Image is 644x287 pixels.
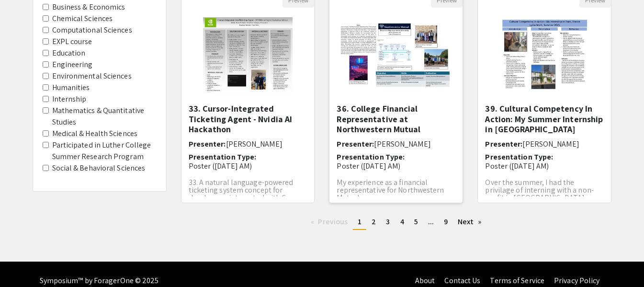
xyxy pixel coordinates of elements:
label: Chemical Sciences [52,13,113,24]
label: Business & Economics [52,1,125,13]
img: <p>39. Cultural Competency In Action: My Summer Internship in Paris</p> [490,8,599,103]
span: Previous [318,217,348,227]
p: Over the summer, I had the privilage of interning with a non-profit in [GEOGRAPHIC_DATA], [GEOGRA... [485,179,604,217]
span: Presentation Type: [189,152,257,162]
label: Engineering [52,59,93,70]
h6: Presenter: [189,139,307,149]
img: <p>33. Cursor-Integrated Ticketing Agent - Nvidia AI Hackathon</p> [193,8,302,103]
h5: 36. College Financial Representative at Northwestern Mutual [337,103,455,135]
label: Medical & Health Sciences [52,128,138,139]
label: Humanities [52,82,90,93]
label: EXPL course [52,36,92,47]
label: Computational Sciences [52,24,132,36]
span: [PERSON_NAME] [522,139,579,149]
p: Poster ([DATE] AM) [337,161,455,171]
label: Internship [52,93,87,105]
label: Environmental Sciences [52,70,132,82]
label: Social & Behavioral Sciences [52,162,146,174]
a: Next page [453,215,486,229]
img: <p>36. College Financial Representative at Northwestern Mutual</p> [329,14,463,97]
a: About [415,276,435,286]
ul: Pagination [181,215,612,230]
span: 2 [372,217,376,227]
iframe: Chat [7,244,41,280]
span: [PERSON_NAME] [226,139,282,149]
span: 5 [414,217,418,227]
span: 1 [358,217,362,227]
h6: Presenter: [485,139,604,149]
span: ... [428,217,434,227]
p: My experience as a financial representative for Northwestern Mutual. [337,179,455,202]
p: Poster ([DATE] AM) [485,161,604,171]
span: Presentation Type: [337,152,405,162]
p: 33. A natural language-powered ticketing system concept for developers, integrated with Cursor IDE. [189,179,307,209]
p: Poster ([DATE] AM) [189,161,307,171]
span: [PERSON_NAME] [374,139,430,149]
a: Terms of Service [490,276,544,286]
a: Contact Us [444,276,480,286]
span: Presentation Type: [485,152,553,162]
label: Education [52,47,86,59]
label: Participated in Luther College Summer Research Program [52,139,157,162]
label: Mathematics & Quantitative Studies [52,105,157,128]
h5: 39. Cultural Competency In Action: My Summer Internship in [GEOGRAPHIC_DATA] [485,103,604,135]
span: 9 [444,217,448,227]
h5: 33. Cursor-Integrated Ticketing Agent - Nvidia AI Hackathon [189,103,307,135]
h6: Presenter: [337,139,455,149]
span: 3 [386,217,390,227]
span: 4 [400,217,404,227]
a: Privacy Policy [554,276,599,286]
